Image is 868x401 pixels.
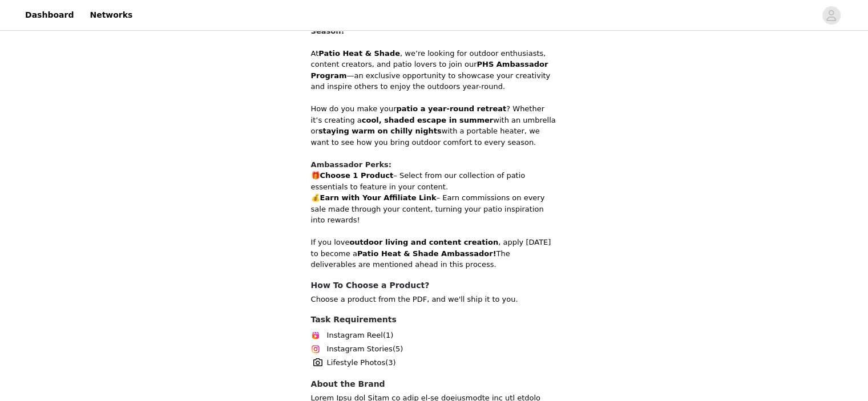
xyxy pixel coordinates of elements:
[311,378,558,390] h4: About the Brand
[393,343,403,355] span: (5)
[311,170,558,192] p: 🎁 – Select from our collection of patio essentials to feature in your content.
[320,171,394,180] strong: Choose 1 Product
[320,193,437,202] strong: Earn with Your Affiliate Link
[83,2,139,28] a: Networks
[311,48,558,92] p: At , we’re looking for outdoor enthusiasts, content creators, and patio lovers to join our —an ex...
[311,192,558,226] p: 💰 – Earn commissions on every sale made through your content, turning your patio inspiration into...
[327,357,386,368] span: Lifestyle Photos
[311,280,558,291] h4: How To Choose a Product?
[311,345,320,354] img: Instagram Icon
[349,238,498,246] strong: outdoor living and content creation
[396,104,506,113] strong: patio a year-round retreat
[357,249,496,258] strong: Patio Heat & Shade Ambassador!
[311,60,548,80] strong: PHS Ambassador Program
[362,116,493,124] strong: cool, shaded escape in summer
[826,6,837,25] div: avatar
[311,314,558,326] h4: Task Requirements
[311,294,558,305] p: Choose a product from the PDF, and we'll ship it to you.
[311,331,320,340] img: Instagram Reels Icon
[311,15,534,35] strong: Join the PHS Ambassador Program – It’s Always Patio Season!
[18,2,80,28] a: Dashboard
[385,357,395,368] span: (3)
[311,237,558,270] p: If you love , apply [DATE] to become a The deliverables are mentioned ahead in this process.
[311,160,391,169] strong: Ambassador Perks:
[318,127,442,135] strong: staying warm on chilly nights
[327,330,383,341] span: Instagram Reel
[383,330,393,341] span: (1)
[318,49,400,58] strong: Patio Heat & Shade
[327,343,393,355] span: Instagram Stories
[311,103,558,148] p: How do you make your ? Whether it’s creating a with an umbrella or with a portable heater, we wan...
